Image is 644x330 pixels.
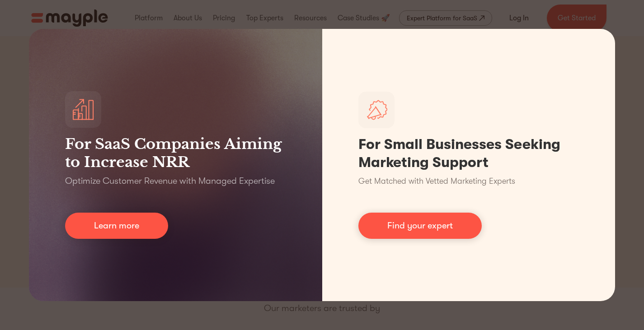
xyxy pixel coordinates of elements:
h3: For SaaS Companies Aiming to Increase NRR [65,135,286,171]
h1: For Small Businesses Seeking Marketing Support [358,135,579,172]
a: Learn more [65,213,168,239]
a: Find your expert [358,213,482,239]
p: Optimize Customer Revenue with Managed Expertise [65,175,275,187]
p: Get Matched with Vetted Marketing Experts [358,175,515,187]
